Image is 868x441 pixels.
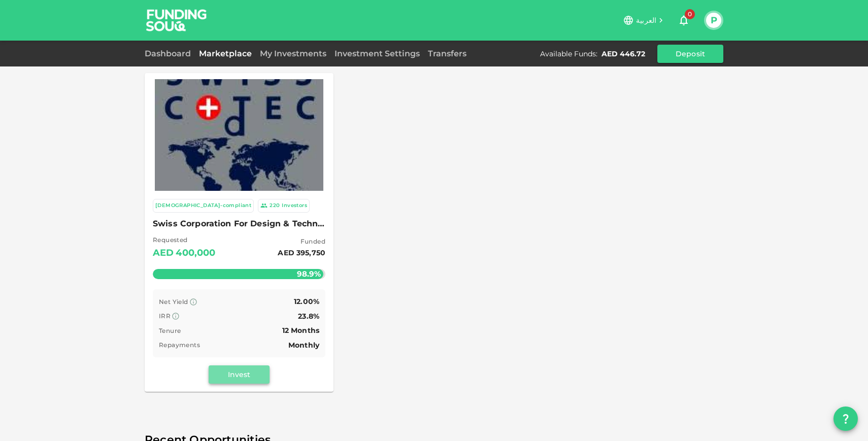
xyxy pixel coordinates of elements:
span: Swiss Corporation For Design & Technology Trading LLC [153,217,325,231]
img: Marketplace Logo [155,51,323,219]
a: Transfers [424,49,471,58]
span: Net Yield [159,298,188,306]
button: Invest [209,365,270,384]
span: 0 [685,9,695,19]
div: AED 446.72 [602,49,645,59]
button: question [833,406,858,431]
span: 23.8% [298,312,319,321]
span: Tenure [159,327,181,334]
span: Repayments [159,341,200,349]
span: Funded [278,236,325,247]
a: Marketplace Logo [DEMOGRAPHIC_DATA]-compliant 220Investors Swiss Corporation For Design & Technol... [145,73,333,392]
span: Requested [153,235,216,245]
a: Investment Settings [330,49,424,58]
div: 220 [270,201,280,210]
span: 12 Months [282,326,319,335]
button: P [706,13,721,28]
button: 0 [674,10,694,30]
span: Monthly [288,341,319,350]
a: My Investments [256,49,330,58]
span: 12.00% [294,297,319,306]
a: Dashboard [145,49,195,58]
span: العربية [636,16,656,25]
div: Investors [282,201,307,210]
div: [DEMOGRAPHIC_DATA]-compliant [155,201,251,210]
span: IRR [159,312,171,320]
div: Available Funds : [540,49,597,59]
button: Deposit [657,45,723,63]
a: Marketplace [195,49,256,58]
